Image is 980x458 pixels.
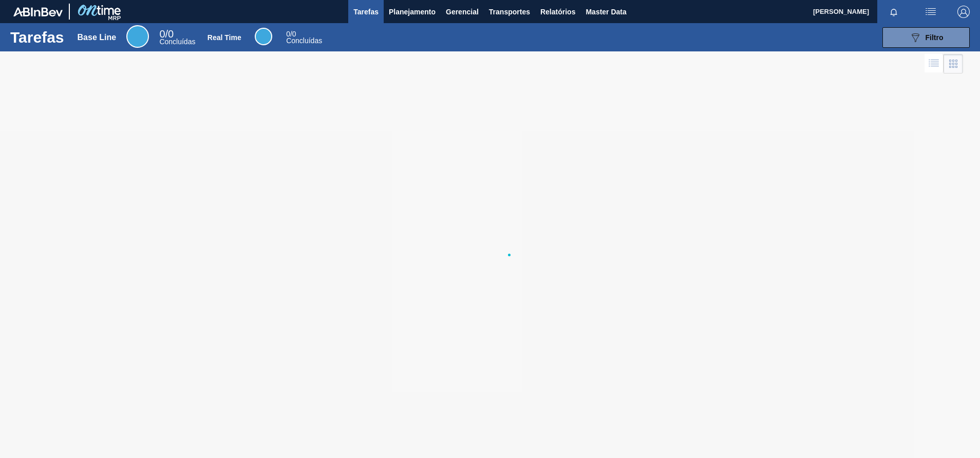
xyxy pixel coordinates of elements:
div: Real Time [286,31,322,44]
div: Base Line [78,33,117,42]
span: Tarefas [353,6,379,18]
div: Real Time [255,28,272,45]
div: Base Line [159,30,195,45]
span: / 0 [159,28,174,40]
span: 0 [159,28,165,40]
div: Base Line [126,25,149,48]
div: Real Time [208,33,241,42]
span: Transportes [489,6,530,18]
img: TNhmsLtSVTkK8tSr43FrP2fwEKptu5GPRR3wAAAABJRU5ErkJggg== [13,7,63,16]
button: Filtro [882,27,970,48]
h1: Tarefas [10,31,64,43]
span: Concluídas [159,38,195,46]
span: Concluídas [286,36,322,45]
span: Gerencial [446,6,479,18]
button: Notificações [877,5,910,19]
span: Filtro [926,33,944,42]
span: Master Data [586,6,626,18]
span: / 0 [286,30,296,38]
img: userActions [925,6,937,18]
span: Planejamento [389,6,436,18]
span: 0 [286,30,290,38]
span: Relatórios [540,6,575,18]
img: Logout [957,6,970,18]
